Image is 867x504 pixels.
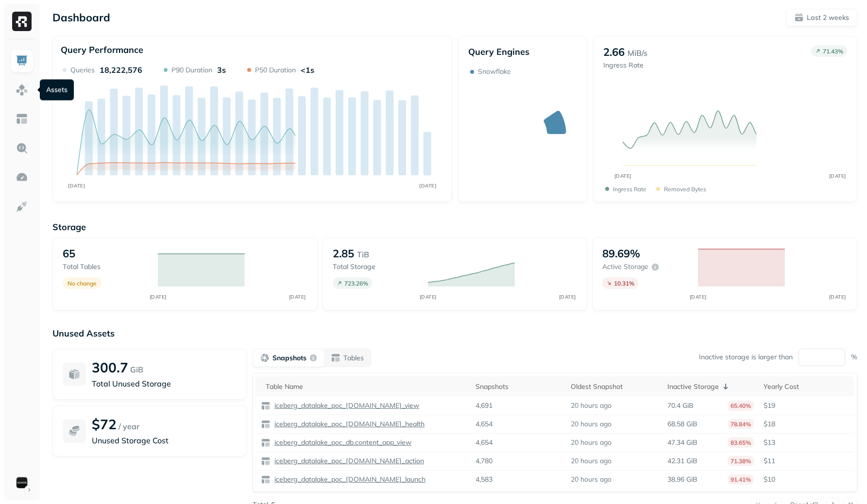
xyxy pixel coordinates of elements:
p: 89.69% [602,247,640,260]
p: 65.40% [728,401,754,411]
p: Last 2 weeks [807,13,849,22]
p: 20 hours ago [571,401,612,410]
p: % [851,353,857,362]
p: 4,654 [476,438,493,447]
p: 2.66 [603,45,625,59]
img: Ryft [12,12,32,31]
p: Snapshots [272,353,306,363]
p: Inactive storage is larger than [699,353,793,362]
img: Dashboard [16,54,28,67]
img: table [261,475,271,485]
p: Removed bytes [664,185,706,193]
p: 4,654 [476,420,493,429]
p: 78.84% [728,419,754,429]
p: 71.38% [728,456,754,466]
img: Integrations [16,200,28,213]
img: Optimization [16,171,28,184]
button: Last 2 weeks [786,9,857,26]
img: table [261,420,271,429]
div: Snapshots [476,381,561,392]
tspan: [DATE] [829,294,846,300]
p: Queries [70,66,95,75]
p: P50 Duration [255,66,296,75]
p: 42.31 GiB [667,456,697,466]
img: table [261,401,271,411]
p: 20 hours ago [571,475,612,484]
p: 83.65% [728,437,754,448]
p: 70.4 GiB [667,401,694,410]
p: 300.7 [92,359,128,376]
p: Inactive Storage [667,382,719,391]
tspan: [DATE] [559,294,576,300]
p: Ingress Rate [613,185,646,193]
p: 20 hours ago [571,456,612,466]
img: Asset Explorer [16,113,28,125]
img: Assets [16,84,28,96]
p: 723.26 % [344,280,368,287]
p: Dashboard [52,11,110,24]
p: 71.43 % [823,48,843,55]
p: / year [119,420,139,432]
a: iceberg_datalake_poc_[DOMAIN_NAME]_view [271,401,419,410]
p: Query Performance [61,44,143,55]
p: No change [68,280,97,287]
div: Table Name [266,381,466,392]
div: Oldest Snapshot [571,381,658,392]
tspan: [DATE] [419,183,436,188]
tspan: [DATE] [829,173,846,179]
p: 20 hours ago [571,420,612,429]
p: 38.96 GiB [667,475,697,484]
p: $19 [764,401,849,410]
p: GiB [130,364,143,375]
p: 4,780 [476,456,493,466]
p: Snowflake [478,67,511,76]
a: iceberg_datalake_poc_db.content_app_view [271,438,411,447]
tspan: [DATE] [150,294,167,300]
p: $13 [764,438,849,447]
img: Sonos [15,476,29,489]
img: Query Explorer [16,142,28,154]
p: 10.31 % [614,280,634,287]
p: TiB [357,249,369,260]
p: 65 [63,247,75,260]
p: MiB/s [628,47,647,59]
tspan: [DATE] [289,294,306,300]
p: $10 [764,475,849,484]
p: Unused Storage Cost [92,435,237,446]
p: Active storage [602,262,648,271]
tspan: [DATE] [68,183,85,188]
p: $18 [764,420,849,429]
a: iceberg_datalake_poc_[DOMAIN_NAME]_launch [271,475,425,484]
img: table [261,456,271,466]
p: 3s [217,65,226,75]
p: Total Unused Storage [92,378,237,389]
p: 68.58 GiB [667,420,697,429]
tspan: [DATE] [419,294,436,300]
div: Assets [40,80,74,101]
p: Storage [52,221,857,233]
p: Ingress Rate [603,61,647,70]
p: iceberg_datalake_poc_[DOMAIN_NAME]_health [272,420,425,429]
tspan: [DATE] [614,173,631,179]
p: 2.85 [333,247,354,260]
p: 4,583 [476,475,493,484]
p: 18,222,576 [100,65,142,75]
p: $72 [92,416,117,433]
p: Unused Assets [52,328,857,339]
p: Total tables [63,262,148,271]
div: Yearly Cost [764,381,849,392]
p: P90 Duration [171,66,212,75]
p: 4,691 [476,401,493,410]
p: 20 hours ago [571,438,612,447]
p: $11 [764,456,849,466]
img: table [261,438,271,448]
p: iceberg_datalake_poc_[DOMAIN_NAME]_launch [272,475,425,484]
p: Total storage [333,262,418,271]
p: <1s [301,65,314,75]
p: iceberg_datalake_poc_[DOMAIN_NAME]_view [272,401,419,410]
p: iceberg_datalake_poc_db.content_app_view [272,438,411,447]
p: 47.34 GiB [667,438,697,447]
a: iceberg_datalake_poc_[DOMAIN_NAME]_action [271,456,424,466]
p: 91.41% [728,474,754,485]
p: iceberg_datalake_poc_[DOMAIN_NAME]_action [272,456,424,466]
